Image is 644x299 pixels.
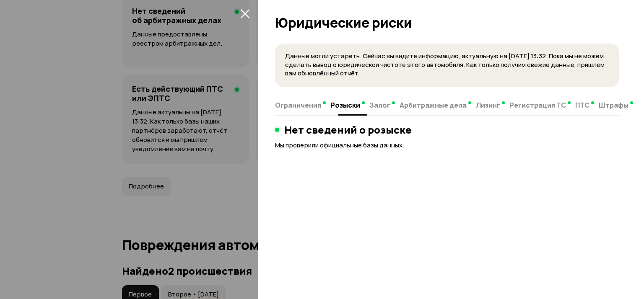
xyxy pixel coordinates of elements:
[238,7,252,20] button: закрыть
[284,124,412,136] h3: Нет сведений о розыске
[275,141,619,150] p: Мы проверили официальные базы данных.
[275,101,321,109] span: Ограничения
[400,101,467,109] span: Арбитражные дела
[369,101,390,109] span: Залог
[575,101,589,109] span: ПТС
[285,52,605,77] span: Данные могли устареть. Сейчас вы видите информацию, актуальную на [DATE] 13:32. Пока мы не можем ...
[330,101,360,109] span: Розыски
[509,101,566,109] span: Регистрация ТС
[476,101,500,109] span: Лизинг
[599,101,628,109] span: Штрафы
